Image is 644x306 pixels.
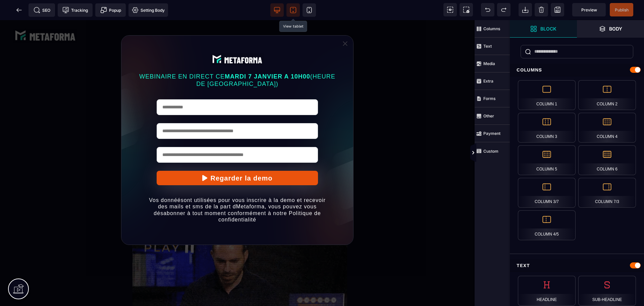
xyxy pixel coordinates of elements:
span: Create Alert Modal [95,3,126,17]
div: Sub-headline [578,276,636,306]
span: Tracking [62,7,88,13]
span: Clear [535,3,548,16]
span: Media [475,55,510,72]
span: View desktop [270,3,284,17]
span: Payment [475,125,510,142]
img: 074ec184fe1d2425f80d4b33d62ca662_abe9e435164421cb06e33ef15842a39e_e5ef653356713f0d7dd3797ab850248... [211,33,264,45]
div: Column 7/3 [578,178,636,208]
div: Column 1 [518,80,576,110]
span: Text [475,38,510,55]
strong: Columns [483,26,500,31]
div: Column 5 [518,145,576,175]
span: View mobile [303,3,316,17]
div: Column 4 [578,113,636,143]
strong: Media [483,61,495,66]
span: Undo [481,3,494,16]
div: Column 6 [578,145,636,175]
div: Column 3 [518,113,576,143]
span: Other [475,107,510,125]
span: Redo [497,3,511,16]
div: Column 4/5 [518,210,576,240]
span: Vos donnéésont utilisées pour vous inscrire à la demo et recevoir des mails et sms de la part dMe... [149,177,327,202]
div: Text [510,259,644,272]
span: View components [443,3,457,16]
span: Open Import Webpage [519,3,532,16]
span: Forms [475,90,510,107]
span: Preview [572,3,606,16]
div: Column 3/7 [518,178,576,208]
strong: Payment [483,131,500,136]
strong: Other [483,113,494,118]
span: Save [551,3,564,16]
strong: Forms [483,96,496,101]
button: Regarder la demo [157,151,318,165]
text: WEBINAIRE EN DIRECT CE (HEURE DE [GEOGRAPHIC_DATA]) [137,51,338,69]
span: Open Layers [577,20,644,38]
span: Tracking code [58,3,93,17]
span: View tablet [286,3,300,17]
span: Custom Block [475,142,510,160]
span: Screenshot [460,3,473,16]
div: Column 2 [578,80,636,110]
strong: Block [540,26,556,31]
strong: Custom [483,149,498,154]
span: Open Blocks [510,20,577,38]
span: Save [610,3,633,16]
span: Toggle Views [510,143,517,163]
div: Headline [518,276,576,306]
strong: Extra [483,79,493,84]
span: Seo meta data [29,3,55,17]
span: Setting Body [132,7,165,13]
span: Columns [475,20,510,38]
span: Favicon [128,3,168,17]
span: Preview [581,7,597,12]
span: SEO [34,7,50,13]
strong: Body [609,26,622,31]
span: Back [12,3,26,17]
div: Columns [510,64,644,76]
span: Publish [615,7,629,12]
span: Popup [100,7,121,13]
b: MARDI 7 JANVIER A 10H00 [225,53,310,60]
a: Close [340,18,351,29]
span: Extra [475,72,510,90]
strong: Text [483,44,492,49]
